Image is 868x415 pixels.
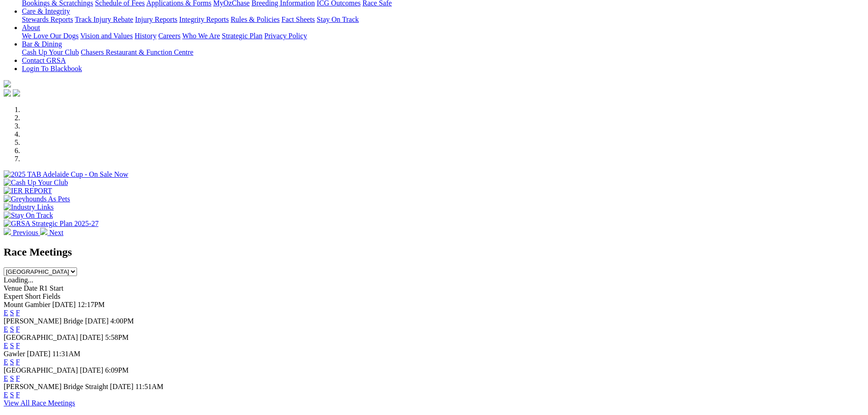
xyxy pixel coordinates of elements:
[80,333,103,341] span: [DATE]
[4,391,8,399] a: E
[179,15,229,23] a: Integrity Reports
[24,284,37,292] span: Date
[4,170,128,179] img: 2025 TAB Adelaide Cup - On Sale Now
[25,292,41,300] span: Short
[4,292,23,300] span: Expert
[4,211,53,220] img: Stay On Track
[4,301,51,308] span: Mount Gambier
[22,65,82,72] a: Login To Blackbook
[27,350,51,358] span: [DATE]
[4,187,52,195] img: IER REPORT
[105,333,129,341] span: 5:58PM
[10,325,14,333] a: S
[22,15,864,24] div: Care & Integrity
[49,229,63,236] span: Next
[4,195,70,203] img: Greyhounds As Pets
[10,342,14,349] a: S
[10,309,14,317] a: S
[80,366,103,374] span: [DATE]
[110,317,134,325] span: 4:00PM
[264,32,307,40] a: Privacy Policy
[22,48,864,56] div: Bar & Dining
[134,32,156,40] a: History
[22,15,73,23] a: Stewards Reports
[22,24,40,31] a: About
[10,391,14,399] a: S
[4,229,40,236] a: Previous
[182,32,220,40] a: Who We Are
[135,15,177,23] a: Injury Reports
[4,179,68,187] img: Cash Up Your Club
[16,325,20,333] a: F
[158,32,180,40] a: Careers
[135,383,164,390] span: 11:51AM
[10,374,14,382] a: S
[4,399,75,407] a: View All Race Meetings
[4,358,8,366] a: E
[16,342,20,349] a: F
[40,229,63,236] a: Next
[4,317,83,325] span: [PERSON_NAME] Bridge
[4,366,78,374] span: [GEOGRAPHIC_DATA]
[22,32,78,40] a: We Love Our Dogs
[4,228,11,235] img: chevron-left-pager-white.svg
[52,301,76,308] span: [DATE]
[10,358,14,366] a: S
[22,32,864,40] div: About
[4,203,54,211] img: Industry Links
[4,374,8,382] a: E
[85,317,109,325] span: [DATE]
[13,89,20,97] img: twitter.svg
[317,15,359,23] a: Stay On Track
[77,301,105,308] span: 12:17PM
[4,342,8,349] a: E
[16,391,20,399] a: F
[22,40,62,48] a: Bar & Dining
[222,32,262,40] a: Strategic Plan
[4,309,8,317] a: E
[4,246,864,258] h2: Race Meetings
[22,7,70,15] a: Care & Integrity
[81,48,193,56] a: Chasers Restaurant & Function Centre
[22,56,66,64] a: Contact GRSA
[39,284,63,292] span: R1 Start
[4,350,25,358] span: Gawler
[4,220,98,228] img: GRSA Strategic Plan 2025-27
[105,366,129,374] span: 6:09PM
[52,350,81,358] span: 11:31AM
[16,374,20,382] a: F
[13,229,38,236] span: Previous
[4,276,33,284] span: Loading...
[231,15,280,23] a: Rules & Policies
[42,292,60,300] span: Fields
[110,383,134,390] span: [DATE]
[40,228,47,235] img: chevron-right-pager-white.svg
[80,32,133,40] a: Vision and Values
[75,15,133,23] a: Track Injury Rebate
[4,325,8,333] a: E
[4,333,78,341] span: [GEOGRAPHIC_DATA]
[22,48,79,56] a: Cash Up Your Club
[16,309,20,317] a: F
[4,89,11,97] img: facebook.svg
[282,15,315,23] a: Fact Sheets
[4,80,11,87] img: logo-grsa-white.png
[16,358,20,366] a: F
[4,284,22,292] span: Venue
[4,383,108,390] span: [PERSON_NAME] Bridge Straight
